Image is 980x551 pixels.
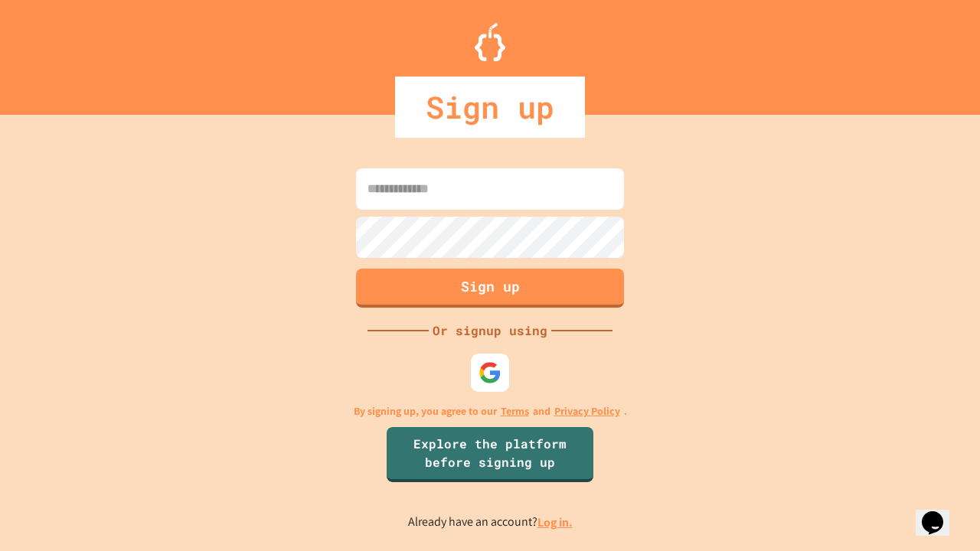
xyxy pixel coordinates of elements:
[408,513,573,532] p: Already have an account?
[501,403,529,419] a: Terms
[916,490,965,536] iframe: chat widget
[479,361,501,384] img: google-icon.svg
[387,427,593,482] a: Explore the platform before signing up
[395,77,585,138] div: Sign up
[475,23,505,61] img: Logo.svg
[429,321,551,340] div: Or signup using
[537,514,573,530] a: Log in.
[554,403,620,419] a: Privacy Policy
[354,403,627,419] p: By signing up, you agree to our and .
[853,423,965,488] iframe: chat widget
[356,269,624,308] button: Sign up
